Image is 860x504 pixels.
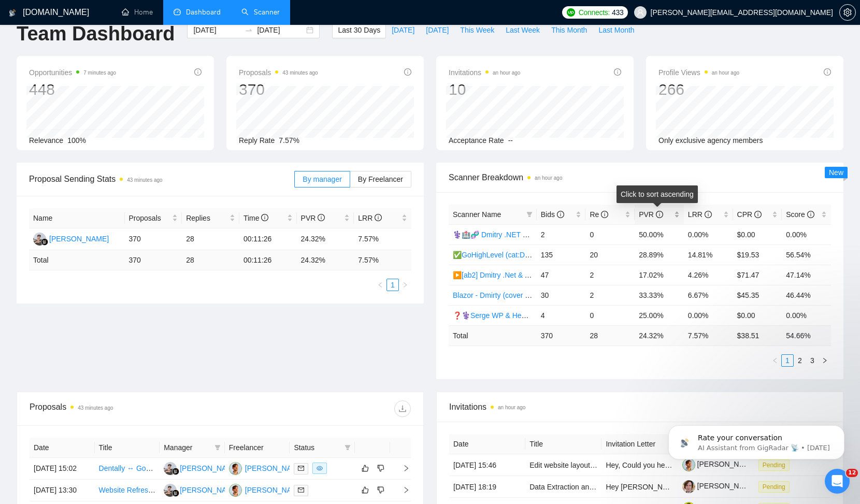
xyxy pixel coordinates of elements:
time: an hour ago [498,405,525,410]
span: user [637,9,644,16]
span: Replies [186,212,227,224]
span: Pending [758,481,790,493]
div: 370 [239,80,318,99]
th: Title [525,434,601,454]
span: to [245,26,253,34]
span: Scanner Breakdown [449,171,831,184]
span: Invitations [449,66,520,79]
td: 0.00% [782,224,831,244]
td: 14.81% [684,244,733,265]
span: 433 [612,7,623,18]
span: info-circle [754,211,762,218]
img: logo [9,5,16,21]
th: Replies [182,208,239,228]
td: 0 [585,224,635,244]
button: like [359,462,371,474]
button: like [359,484,371,496]
span: LRR [358,214,382,222]
td: 46.44% [782,285,831,305]
td: 370 [537,325,586,345]
td: 47 [537,265,586,285]
span: This Week [460,24,494,36]
div: Click to sort ascending [617,185,698,203]
a: ▶️[ab2] Dmitry .Net & AI Agency "loom" [453,271,580,279]
img: RF [33,233,46,246]
span: Proposals [239,66,318,79]
td: 50.00% [635,224,684,244]
td: 20 [585,244,635,265]
th: Name [29,208,125,228]
a: searchScanner [241,8,280,17]
td: 24.32 % [297,250,354,270]
td: 7.57% [354,228,411,250]
span: info-circle [824,68,831,76]
td: $45.35 [733,285,782,305]
td: 28.89% [635,244,684,265]
td: Total [449,325,537,345]
span: Connects: [579,7,610,18]
span: Status [294,442,340,453]
a: Dentally ↔ GoHighLevel Two-Way Sync [99,464,228,472]
td: 7.57 % [684,325,733,345]
button: This Month [546,22,593,38]
td: 0.00% [684,305,733,325]
td: $19.53 [733,244,782,265]
span: like [362,486,369,494]
span: Manager [164,442,210,453]
td: $71.47 [733,265,782,285]
li: Previous Page [374,279,386,291]
span: filter [345,444,351,451]
td: 2 [537,224,586,244]
span: By Freelancer [358,175,403,183]
button: download [394,400,411,417]
span: dislike [377,486,384,494]
div: [PERSON_NAME] [180,484,239,496]
li: Next Page [399,279,411,291]
td: Website Refresh and Waitlist Funnel Setup in Go High Level [95,480,160,501]
span: like [362,464,369,472]
span: PVR [639,210,663,219]
li: Previous Page [769,354,781,367]
td: 28 [182,228,239,250]
div: 266 [658,80,739,99]
button: Last Month [593,22,640,38]
span: right [394,486,410,494]
td: 17.02% [635,265,684,285]
td: 54.66 % [782,325,831,345]
th: Proposals [125,208,182,228]
span: mail [298,487,304,493]
div: [PERSON_NAME] [245,484,305,496]
span: Proposals [129,212,170,224]
span: filter [214,444,221,451]
td: 56.54% [782,244,831,265]
span: Time [243,214,268,222]
button: Last 30 Days [332,22,386,38]
span: Hey, Could you help me build this? [606,461,717,469]
button: right [819,354,831,367]
span: By manager [303,175,341,183]
td: Edit website layout (CSS, JS) + chat solution. On wordpress [525,454,601,476]
span: This Month [551,24,587,36]
span: right [394,465,410,472]
img: gigradar-bm.png [172,489,179,497]
span: info-circle [261,214,268,221]
td: 00:11:26 [239,250,297,270]
td: 2 [585,285,635,305]
span: PVR [301,214,325,222]
img: SI [229,462,242,475]
img: RF [164,484,177,497]
a: SI[PERSON_NAME] [229,485,305,494]
span: info-circle [656,211,663,218]
a: Website Refresh and Waitlist Funnel Setup in Go High Level [99,486,293,494]
td: 24.32 % [635,325,684,345]
span: filter [524,207,535,222]
td: [DATE] 13:30 [30,480,95,501]
time: an hour ago [712,70,739,76]
iframe: Intercom notifications message [653,404,860,476]
span: info-circle [318,214,325,221]
span: Reply Rate [239,136,275,145]
th: Invitation Letter [601,434,678,454]
td: 370 [125,250,182,270]
a: Blazor - Dmirty (cover changed 25.03) [453,291,576,299]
